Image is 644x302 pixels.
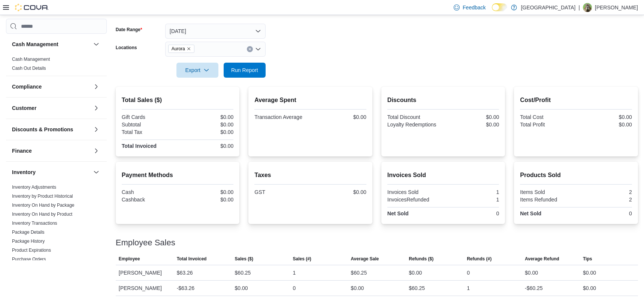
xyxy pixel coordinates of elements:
div: $0.00 [179,189,233,195]
button: Finance [12,147,90,155]
h2: Taxes [254,171,366,180]
a: Inventory Adjustments [12,185,56,190]
div: $0.00 [583,268,596,277]
button: Inventory [92,168,101,177]
span: Refunds ($) [409,256,433,262]
h3: Cash Management [12,41,58,48]
div: $0.00 [179,129,233,135]
h3: Discounts & Promotions [12,126,73,133]
h2: Invoices Sold [387,171,499,180]
div: 1 [293,268,296,277]
div: 2 [578,197,632,203]
button: Open list of options [255,46,261,52]
div: $60.25 [235,268,251,277]
div: InvoicesRefunded [387,197,442,203]
div: $0.00 [445,114,499,120]
div: Total Tax [122,129,176,135]
span: Inventory On Hand by Package [12,202,75,208]
img: Cova [15,4,49,11]
a: Package History [12,239,45,244]
span: Sales (#) [293,256,311,262]
div: $0.00 [312,114,366,120]
h2: Payment Methods [122,171,234,180]
div: Loyalty Redemptions [387,122,442,128]
span: Run Report [231,66,258,74]
span: Inventory On Hand by Product [12,211,72,217]
button: Finance [92,146,101,155]
span: Aurora [168,45,194,53]
span: Cash Management [12,56,50,62]
div: $60.25 [351,268,367,277]
strong: Net Sold [520,210,541,216]
div: $60.25 [409,284,425,293]
h3: Customer [12,104,36,112]
h3: Compliance [12,83,42,90]
h3: Inventory [12,168,36,176]
button: Customer [92,104,101,113]
a: Package Details [12,230,45,235]
p: [PERSON_NAME] [595,3,638,12]
button: Export [176,63,218,78]
div: 1 [445,197,499,203]
input: Dark Mode [492,3,508,11]
button: Remove Aurora from selection in this group [187,47,191,51]
div: 0 [578,210,632,216]
p: [GEOGRAPHIC_DATA] [521,3,575,12]
span: Cash Out Details [12,65,46,71]
button: Cash Management [92,40,101,49]
div: Invoices Sold [387,189,442,195]
div: $0.00 [578,114,632,120]
a: Inventory Transactions [12,221,57,226]
div: Transaction Average [254,114,309,120]
div: -$60.25 [525,284,542,293]
span: Product Expirations [12,247,51,253]
span: Aurora [172,45,185,53]
span: Package Details [12,229,45,235]
div: 1 [445,189,499,195]
span: Refunds (#) [467,256,492,262]
h3: Finance [12,147,32,155]
a: Inventory On Hand by Product [12,212,72,217]
button: [DATE] [165,24,266,39]
div: 0 [293,284,296,293]
span: Purchase Orders [12,256,46,262]
div: Inventory [6,183,107,285]
div: $0.00 [409,268,422,277]
a: Cash Out Details [12,66,46,71]
strong: Total Invoiced [122,143,157,149]
span: Sales ($) [235,256,253,262]
span: Inventory Adjustments [12,184,56,190]
div: 2 [578,189,632,195]
button: Discounts & Promotions [12,126,90,133]
div: 1 [467,284,470,293]
button: Run Report [224,63,266,78]
span: Average Sale [351,256,379,262]
div: 0 [445,210,499,216]
div: $0.00 [525,268,538,277]
span: Package History [12,238,45,244]
div: Cash [122,189,176,195]
div: Cashback [122,197,176,203]
h2: Products Sold [520,171,632,180]
a: Inventory by Product Historical [12,194,73,199]
div: Total Profit [520,122,574,128]
span: Average Refund [525,256,559,262]
h3: Employee Sales [116,238,175,247]
div: $0.00 [179,114,233,120]
a: Product Expirations [12,248,51,253]
div: Items Sold [520,189,574,195]
div: GST [254,189,309,195]
span: Tips [583,256,592,262]
span: Employee [119,256,140,262]
div: Dorota Surma [583,3,592,12]
button: Customer [12,104,90,112]
div: 0 [467,268,470,277]
a: Cash Management [12,57,50,62]
button: Compliance [92,82,101,91]
div: $0.00 [235,284,248,293]
div: $0.00 [583,284,596,293]
div: Cash Management [6,55,107,76]
h2: Discounts [387,96,499,105]
button: Inventory [12,168,90,176]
